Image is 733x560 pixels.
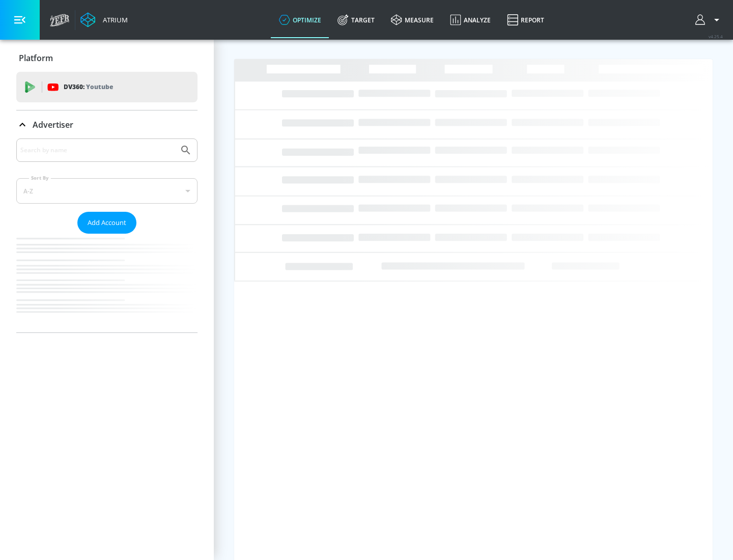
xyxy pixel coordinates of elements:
[383,2,442,38] a: measure
[99,15,128,24] div: Atrium
[33,119,73,130] p: Advertiser
[86,81,113,92] p: Youtube
[442,2,499,38] a: Analyze
[16,72,198,102] div: DV360: Youtube
[499,2,552,38] a: Report
[16,110,198,139] div: Advertiser
[29,175,51,181] label: Sort By
[77,212,136,234] button: Add Account
[329,2,383,38] a: Target
[80,12,128,27] a: Atrium
[271,2,329,38] a: optimize
[64,81,113,93] p: DV360:
[16,44,198,72] div: Platform
[20,144,175,157] input: Search by name
[19,52,53,64] p: Platform
[16,178,198,204] div: A-Z
[16,234,198,332] nav: list of Advertiser
[88,217,126,229] span: Add Account
[709,34,723,39] span: v 4.25.4
[16,138,198,332] div: Advertiser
